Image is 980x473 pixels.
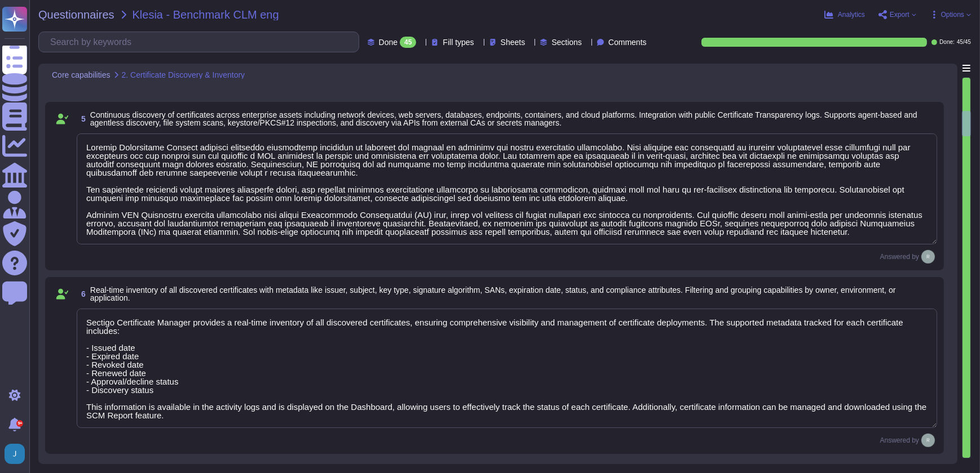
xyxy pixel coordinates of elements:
[921,434,935,447] img: user
[2,441,33,466] button: user
[824,10,865,19] button: Analytics
[16,420,23,427] div: 9+
[90,110,917,127] span: Continuous discovery of certificates across enterprise assets including network devices, web serv...
[38,9,114,20] span: Questionnaires
[838,11,865,18] span: Analytics
[5,444,25,464] img: user
[941,11,964,18] span: Options
[77,290,86,298] span: 6
[939,39,955,45] span: Done:
[77,115,86,123] span: 5
[890,11,910,18] span: Export
[77,309,937,428] textarea: Sectigo Certificate Manager provides a real-time inventory of all discovered certificates, ensuri...
[45,32,359,52] input: Search by keywords
[551,38,582,46] span: Sections
[880,437,919,444] span: Answered by
[379,38,398,46] span: Done
[52,71,111,79] span: Core capabilities
[133,9,279,20] span: Klesia - Benchmark CLM eng
[122,71,245,79] span: 2. Certificate Discovery & Inventory
[77,133,937,244] textarea: Loremip Dolorsitame Consect adipisci elitseddo eiusmodtemp incididun ut laboreet dol magnaal en a...
[957,39,971,45] span: 45 / 45
[921,250,935,264] img: user
[501,38,526,46] span: Sheets
[880,253,919,260] span: Answered by
[90,285,896,302] span: Real-time inventory of all discovered certificates with metadata like issuer, subject, key type, ...
[400,37,416,48] div: 45
[443,38,474,46] span: Fill types
[608,38,647,46] span: Comments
